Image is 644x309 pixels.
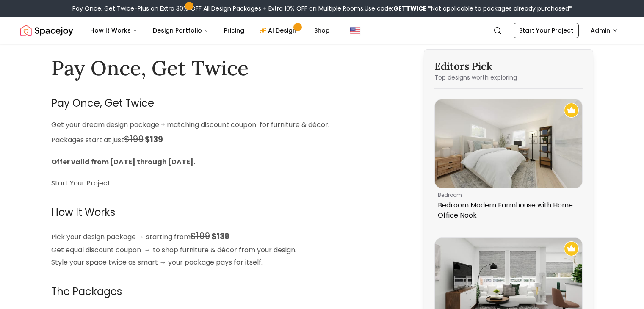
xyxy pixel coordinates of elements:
nav: Global [20,17,624,44]
p: Get your dream design package + matching discount coupon for furniture & décor. Packages start at... [51,119,402,147]
img: United States [350,25,360,36]
a: Bedroom Modern Farmhouse with Home Office NookRecommended Spacejoy Design - Bedroom Modern Farmho... [434,99,583,224]
p: bedroom [438,192,576,199]
h2: How It Works [51,203,402,221]
h2: Pay Once, Get Twice [51,94,402,112]
div: Pay Once, Get Twice-Plus an Extra 30% OFF All Design Packages + Extra 10% OFF on Multiple Rooms. [72,4,572,13]
img: Recommended Spacejoy Design - A Whimsical Industrial Living-Dining Room [564,241,579,256]
span: Use code: [365,4,426,13]
span: $139 [145,134,163,145]
h1: Pay Once, Get Twice [51,56,402,80]
b: GETTWICE [393,4,426,13]
button: Design Portfolio [146,22,216,39]
a: Start Your Project [514,23,579,38]
h2: The Packages [51,282,402,301]
p: Bedroom Modern Farmhouse with Home Office Nook [438,200,576,221]
button: Admin [586,23,624,38]
span: *Not applicable to packages already purchased* [426,4,572,13]
a: Shop [307,22,337,39]
strong: Offer valid from [DATE] through [DATE]. [51,157,195,167]
a: AI Design [253,22,306,39]
span: $199 [124,133,144,145]
span: $139 [211,231,229,242]
button: How It Works [83,22,144,39]
img: Bedroom Modern Farmhouse with Home Office Nook [435,99,582,188]
h3: Editors Pick [434,60,583,73]
span: $199 [191,230,210,242]
img: Spacejoy Logo [20,22,73,39]
img: Recommended Spacejoy Design - Bedroom Modern Farmhouse with Home Office Nook [564,103,579,118]
a: Pricing [217,22,251,39]
nav: Main [83,22,337,39]
p: Top designs worth exploring [434,73,583,82]
a: Spacejoy [20,22,73,39]
p: Start Your Project [51,177,402,190]
p: Pick your design package → starting from Get equal discount coupon → to shop furniture & décor fr... [51,228,402,269]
